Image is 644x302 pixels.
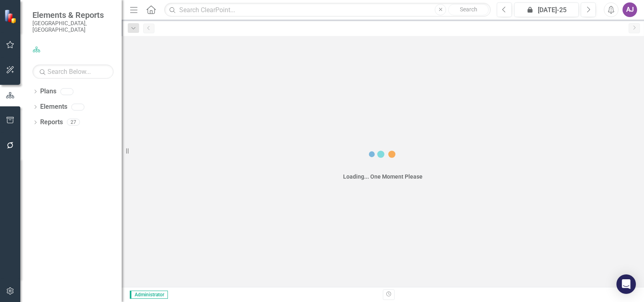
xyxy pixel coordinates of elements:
input: Search ClearPoint... [164,3,491,17]
small: [GEOGRAPHIC_DATA], [GEOGRAPHIC_DATA] [32,20,114,33]
span: Administrator [130,291,168,299]
a: Elements [40,102,67,112]
a: Reports [40,118,63,127]
input: Search Below... [32,65,114,79]
a: Plans [40,87,56,96]
span: Search [460,6,477,13]
button: AJ [623,2,637,17]
button: Search [448,4,489,15]
span: Elements & Reports [32,10,114,20]
div: Loading... One Moment Please [343,173,423,181]
img: ClearPoint Strategy [4,9,18,24]
div: Open Intercom Messenger [616,274,636,294]
button: [DATE]-25 [514,2,579,17]
div: 27 [67,119,80,126]
div: [DATE]-25 [517,5,576,15]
